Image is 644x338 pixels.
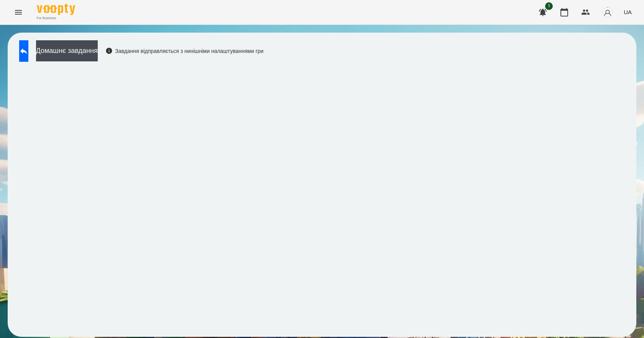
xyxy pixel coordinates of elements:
[624,8,632,16] span: UA
[105,47,264,55] div: Завдання відправляється з нинішніми налаштуваннями гри
[37,4,75,15] img: Voopty Logo
[602,7,613,18] img: avatar_s.png
[37,16,75,21] span: For Business
[621,5,635,19] button: UA
[36,40,98,61] button: Домашнє завдання
[545,2,553,10] span: 1
[9,3,28,21] button: Menu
